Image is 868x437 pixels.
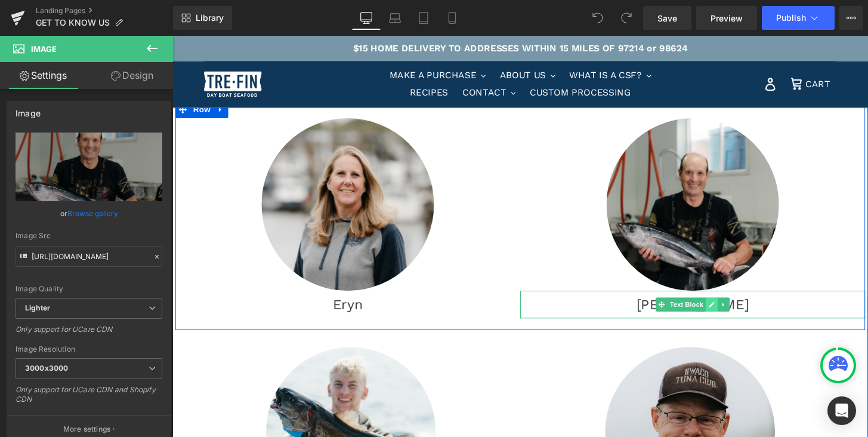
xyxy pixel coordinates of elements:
p: Eryn [3,264,361,293]
span: RECIPES [246,53,286,65]
button: More [839,6,863,30]
button: CONTACT [295,50,362,68]
button: Publish [762,6,835,30]
a: Expand / Collapse [566,272,579,286]
a: Browse gallery [67,203,118,224]
a: CART [635,37,689,64]
a: Desktop [352,6,381,30]
span: Text Block [514,272,553,286]
span: Row [18,67,42,85]
b: 3000x3000 [25,364,68,373]
div: Image Src [16,232,162,240]
span: CONTACT [301,53,347,65]
div: Open Intercom Messenger [827,396,856,425]
a: Tablet [409,6,438,30]
button: WHAT IS A CSF? [406,32,503,50]
span: GET TO KNOW US [36,18,110,27]
button: MAKE A PURCHASE [220,32,331,50]
a: Expand / Collapse [42,67,58,85]
a: CUSTOM PROCESSING [365,50,482,68]
div: or [16,207,162,220]
input: Link [16,246,162,267]
a: Landing Pages [36,6,173,16]
button: Redo [614,6,638,30]
a: Laptop [381,6,409,30]
div: Image Resolution [16,345,162,353]
span: Publish [776,13,806,23]
span: Image [31,44,57,54]
div: Image Quality [16,285,162,293]
span: Library [196,13,224,23]
button: Undo [586,6,610,30]
div: Only support for UCare CDN [16,325,162,342]
a: Design [89,62,175,89]
b: Lighter [25,303,50,312]
p: More settings [63,424,111,435]
span: WHAT IS A CSF? [412,35,487,47]
img: Tre Fin Day Boat Seafood [33,37,92,63]
span: CART [657,44,682,56]
span: Save [657,12,677,24]
a: Mobile [438,6,467,30]
div: Image [16,101,41,118]
div: Only support for UCare CDN and Shopify CDN [16,385,162,412]
a: New Library [173,6,232,30]
span: CUSTOM PROCESSING [371,53,476,65]
span: ABOUT US [340,35,388,47]
a: RECIPES [240,50,292,68]
span: Preview [711,12,743,24]
span: MAKE A PURCHASE [226,35,316,47]
button: ABOUT US [334,32,403,50]
a: Preview [696,6,757,30]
